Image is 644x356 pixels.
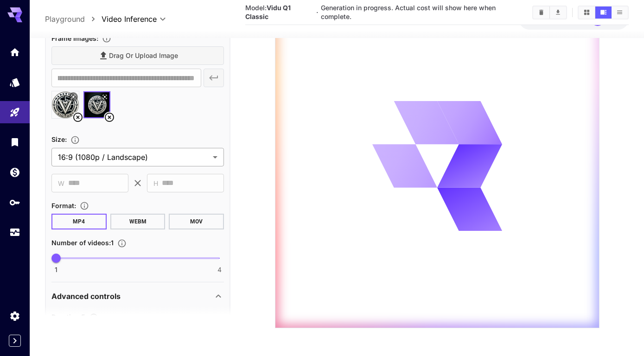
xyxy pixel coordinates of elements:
[51,239,114,247] span: Number of videos : 1
[55,265,57,274] span: 1
[217,265,222,274] span: 4
[9,136,20,148] div: Library
[245,4,291,20] b: Vidu Q1 Classic
[45,13,85,25] a: Playground
[51,135,67,143] span: Size :
[9,46,20,58] div: Home
[58,152,209,163] span: 16:9 (1080p / Landscape)
[532,6,567,19] div: Clear AllDownload All
[51,285,224,307] div: Advanced controls
[9,310,20,322] div: Settings
[9,227,20,238] div: Usage
[102,13,157,25] span: Video Inference
[51,291,121,302] p: Advanced controls
[114,238,130,248] button: Specify how many videos to generate in a single request. Each video generation will be charged se...
[595,6,612,19] button: Show media in video view
[612,6,628,19] button: Show media in list view
[153,178,158,188] span: H
[321,4,496,20] span: Generation in progress. Actual cost will show here when complete.
[58,178,64,188] span: W
[245,4,291,20] span: Model:
[169,214,224,229] button: MOV
[9,197,20,208] div: API Keys
[51,214,107,229] button: MP4
[533,6,549,19] button: Clear All
[550,6,566,19] button: Download All
[9,335,21,347] button: Expand sidebar
[76,201,93,210] button: Choose the file format for the output video.
[98,34,115,43] button: Upload frame images.
[578,6,629,19] div: Show media in grid viewShow media in video viewShow media in list view
[9,166,20,178] div: Wallet
[51,201,76,209] span: Format :
[9,76,20,88] div: Models
[45,13,102,25] nav: breadcrumb
[579,6,595,19] button: Show media in grid view
[67,135,83,145] button: Adjust the dimensions of the generated image by specifying its width and height in pixels, or sel...
[9,107,20,118] div: Playground
[316,7,319,18] p: ·
[110,214,166,229] button: WEBM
